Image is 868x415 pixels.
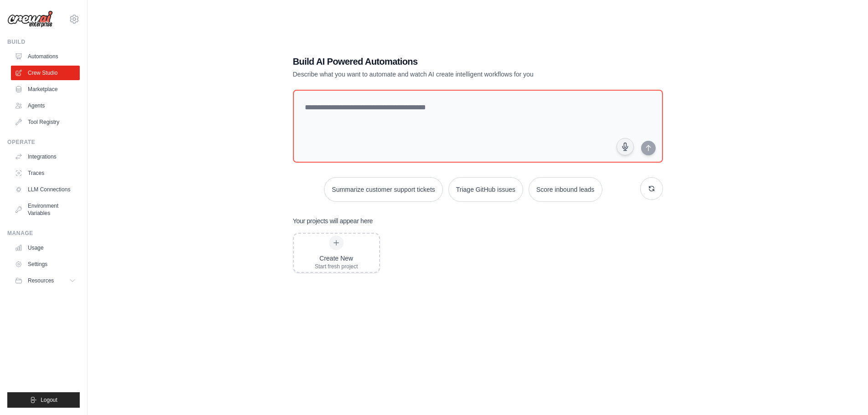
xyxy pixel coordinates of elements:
[11,166,80,180] a: Traces
[41,396,57,404] span: Logout
[529,177,602,202] button: Score inbound leads
[7,392,80,408] button: Logout
[11,241,80,255] a: Usage
[324,177,442,202] button: Summarize customer support tickets
[293,216,373,225] h3: Your projects will appear here
[293,55,599,68] h1: Build AI Powered Automations
[315,254,358,263] div: Create New
[11,257,80,272] a: Settings
[7,138,80,146] div: Operate
[7,230,80,237] div: Manage
[7,10,53,28] img: Logo
[11,149,80,164] a: Integrations
[28,277,54,284] span: Resources
[293,70,599,79] p: Describe what you want to automate and watch AI create intelligent workflows for you
[11,115,80,129] a: Tool Registry
[11,66,80,80] a: Crew Studio
[11,98,80,113] a: Agents
[616,138,634,155] button: Click to speak your automation idea
[315,263,358,270] div: Start fresh project
[11,82,80,97] a: Marketplace
[11,182,80,197] a: LLM Connections
[11,49,80,64] a: Automations
[11,273,80,288] button: Resources
[7,38,80,46] div: Build
[640,177,663,200] button: Get new suggestions
[448,177,523,202] button: Triage GitHub issues
[11,199,80,220] a: Environment Variables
